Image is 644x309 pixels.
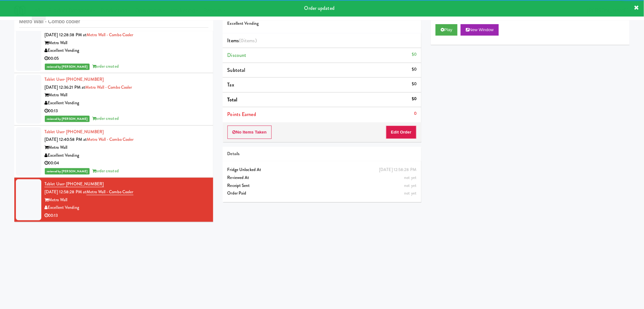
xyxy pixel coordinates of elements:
a: Metro Wall - Combo cooler [86,32,133,38]
span: order created [92,63,119,69]
div: $0 [412,80,417,88]
div: Order Paid [227,189,417,197]
li: Tablet User· [PHONE_NUMBER][DATE] 12:58:28 PM atMetro Wall - Combo coolerMetro WallExcellent Vend... [14,178,213,222]
div: $0 [412,51,417,58]
li: Tablet User· [PHONE_NUMBER][DATE] 12:36:21 PM atMetro Wall - Combo coolerMetro WallExcellent Vend... [14,73,213,126]
span: [DATE] 12:36:21 PM at [44,84,85,90]
div: Details [227,150,417,158]
span: Discount [227,52,247,59]
span: order created [92,168,119,174]
div: 00:04 [44,159,208,167]
span: Subtotal [227,66,246,74]
span: Tax [227,81,234,88]
li: Tablet User· [PHONE_NUMBER][DATE] 12:40:58 PM atMetro Wall - Combo coolerMetro WallExcellent Vend... [14,126,213,178]
div: Excellent Vending [44,99,208,107]
span: [DATE] 12:58:28 PM at [44,189,86,195]
span: [DATE] 12:40:58 PM at [44,136,87,142]
span: · [PHONE_NUMBER] [64,129,104,135]
span: [DATE] 12:28:38 PM at [44,32,86,38]
button: Edit Order [386,126,417,139]
div: Metro Wall [44,144,208,152]
a: Tablet User· [PHONE_NUMBER] [44,76,104,82]
div: Excellent Vending [44,204,208,212]
span: Order updated [304,4,335,12]
button: Play [436,24,458,36]
div: Receipt Sent [227,182,417,190]
a: Tablet User· [PHONE_NUMBER] [44,181,104,187]
div: 00:13 [44,107,208,115]
div: Excellent Vending [44,152,208,160]
span: (0 ) [239,37,257,44]
span: · [PHONE_NUMBER] [64,76,104,82]
h5: Excellent Vending [227,21,417,26]
span: · [PHONE_NUMBER] [64,181,104,187]
div: $0 [412,95,417,103]
span: Items [227,37,257,44]
div: $0 [412,65,417,73]
button: No Items Taken [227,126,272,139]
span: not yet [404,190,417,196]
span: reviewed by [PERSON_NAME] [45,64,90,70]
span: not yet [404,182,417,189]
div: Fridge Unlocked At [227,166,417,174]
a: Tablet User· [PHONE_NUMBER] [44,129,104,135]
span: reviewed by [PERSON_NAME] [45,168,90,175]
div: Metro Wall [44,196,208,204]
div: 00:13 [44,212,208,220]
div: 0 [414,110,417,118]
span: order created [92,115,119,121]
span: Points Earned [227,111,256,118]
div: Excellent Vending [44,47,208,55]
a: Metro Wall - Combo cooler [86,189,133,195]
button: New Window [461,24,499,36]
a: Metro Wall - Combo cooler [85,84,132,90]
span: reviewed by [PERSON_NAME] [45,116,90,122]
span: Total [227,96,238,103]
input: Search vision orders [19,16,208,28]
span: not yet [404,175,417,181]
div: Metro Wall [44,91,208,99]
div: 00:05 [44,55,208,63]
div: Metro Wall [44,39,208,47]
ng-pluralize: items [244,37,255,44]
a: Metro Wall - Combo cooler [87,136,134,142]
div: Reviewed At [227,174,417,182]
li: Tablet User· [PHONE_NUMBER][DATE] 12:28:38 PM atMetro Wall - Combo coolerMetro WallExcellent Vend... [14,21,213,73]
div: [DATE] 12:58:28 PM [379,166,417,174]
